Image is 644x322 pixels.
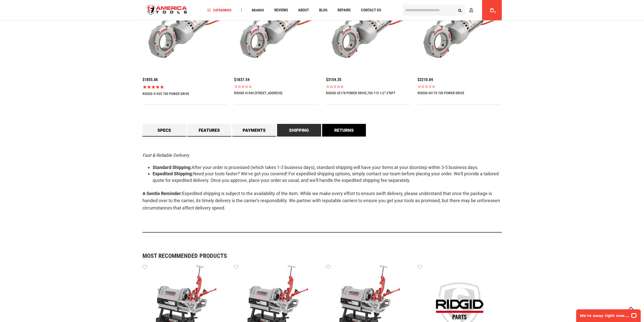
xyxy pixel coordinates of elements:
[142,1,192,20] img: America Tools
[234,85,318,88] span: Rated 0.0 out of 5 stars 0 reviews
[319,8,327,12] span: Blog
[250,7,266,14] a: Brands
[232,124,276,137] a: Payments
[573,306,644,322] iframe: LiveChat chat widget
[335,7,353,14] a: Repairs
[494,11,496,14] span: 0
[153,164,502,171] li: After your order is processed (which takes 1-3 business days), standard shipping will have your i...
[142,92,189,96] a: RIDGID 41935 700 POWER DRIVE
[142,190,502,212] p: Expedited shipping is subject to the availability of the item. While we make every effort to ensu...
[234,91,282,95] a: RIDGID 41940 [STREET_ADDRESS]
[317,7,330,14] a: Blog
[277,124,321,137] a: Shipping
[274,8,288,12] span: Reviews
[234,77,250,82] span: $1837.54
[359,7,383,14] a: Contact Us
[326,85,410,88] span: Rated 0.0 out of 5 stars 0 reviews
[296,7,311,14] a: About
[153,171,502,183] li: Need your tools faster? We've got you covered! For expedited shipping options, simply contact our...
[455,5,465,15] button: Search
[142,153,189,158] em: Fast & Reliable Delivery
[272,7,290,14] a: Reviews
[205,7,234,14] a: Categories
[252,8,264,12] span: Brands
[142,77,158,82] span: $1855.86
[142,253,484,259] strong: Most Recommended Products
[142,191,182,196] strong: A Gentle Reminder:
[187,124,231,137] a: Features
[153,171,193,176] strong: Expedited Shipping:
[361,8,381,12] span: Contact Us
[418,91,464,95] a: RIDGID 69170 700 POWER DRIVE
[418,85,502,88] span: Rated 0.0 out of 5 stars 0 reviews
[142,85,227,89] span: Rated 5.0 out of 5 stars 1 reviews
[418,77,433,82] span: $2210.84
[207,8,232,12] span: Categories
[153,165,192,170] strong: Standard Shipping:
[142,124,186,137] a: Specs
[298,8,309,12] span: About
[338,8,351,12] span: Repairs
[326,77,341,82] span: $3154.35
[142,1,192,20] a: store logo
[326,91,395,95] a: RIDGID 45178 POWER DRIVE,700 115 1/2"-2"NPT
[322,124,366,137] a: Returns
